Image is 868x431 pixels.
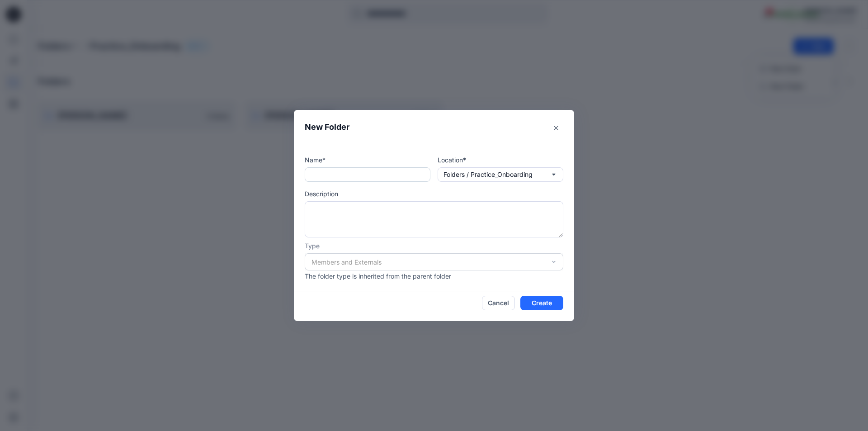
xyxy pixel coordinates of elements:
p: Type [305,241,563,251]
button: Close [549,121,563,135]
p: Name* [305,155,430,165]
header: New Folder [294,110,574,144]
p: The folder type is inherited from the parent folder [305,271,563,281]
button: Create [520,296,563,310]
button: Folders / Practice_Onboarding [438,167,563,182]
p: Folders / Practice_Onboarding [443,170,533,180]
p: Description [305,189,563,199]
p: Location* [438,155,563,165]
button: Cancel [482,296,515,310]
